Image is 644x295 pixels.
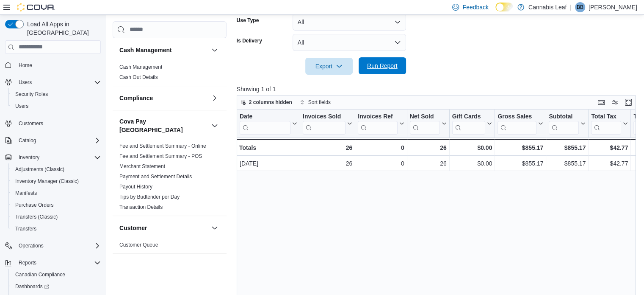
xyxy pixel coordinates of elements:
span: Operations [15,241,101,251]
span: Customers [15,118,101,129]
span: Cash Out Details [119,74,158,81]
span: Reports [15,258,101,268]
button: Manifests [8,187,104,199]
div: $42.77 [591,158,628,169]
span: Inventory [15,152,101,163]
span: Customer Queue [119,242,158,248]
a: Adjustments (Classic) [12,164,68,174]
a: Payout History [119,184,152,190]
div: $855.17 [549,143,586,153]
span: Dashboards [12,281,101,292]
span: Canadian Compliance [15,271,65,278]
button: Catalog [2,135,104,146]
div: Subtotal [549,112,579,121]
button: Inventory [15,152,43,163]
a: Transfers (Classic) [12,212,61,222]
div: $855.17 [549,158,586,169]
input: Dark Mode [495,3,513,11]
span: Canadian Compliance [12,270,101,280]
div: $855.17 [498,158,543,169]
span: Purchase Orders [15,202,54,208]
span: Adjustments (Classic) [15,166,64,173]
button: Users [8,100,104,112]
a: Users [12,101,32,111]
a: Transaction Details [119,204,163,210]
div: Bobby Bassi [575,2,585,12]
button: Inventory [2,152,104,163]
button: All [293,34,406,51]
button: Cash Management [210,45,220,55]
button: Keyboard shortcuts [596,97,606,107]
a: Manifests [12,188,40,198]
span: Sort fields [308,99,331,106]
div: 0 [358,143,404,153]
button: Cova Pay [GEOGRAPHIC_DATA] [210,121,220,131]
div: Date [240,112,290,134]
button: Date [240,112,297,134]
h3: Cash Management [119,46,172,54]
span: Home [19,62,32,69]
span: Fee and Settlement Summary - POS [119,153,202,160]
span: Payout History [119,183,152,190]
div: Gift Card Sales [452,112,485,134]
button: Transfers [8,223,104,235]
span: Run Report [367,62,398,70]
a: Security Roles [12,89,51,99]
a: Customers [15,118,47,129]
div: 26 [303,158,352,169]
span: Manifests [15,190,37,197]
button: Catalog [15,135,39,146]
button: Compliance [119,94,208,102]
h3: Customer [119,224,147,232]
div: Invoices Sold [303,112,345,134]
a: Customer Queue [119,242,158,248]
div: Invoices Ref [358,112,397,121]
label: Is Delivery [237,37,262,44]
a: Canadian Compliance [12,270,69,280]
span: Users [15,77,101,87]
span: Transfers [15,225,36,232]
span: Transfers (Classic) [15,214,58,220]
span: Catalog [15,135,101,146]
span: Customers [19,120,43,127]
span: Payment and Settlement Details [119,173,192,180]
span: Transaction Details [119,204,163,211]
span: Security Roles [15,91,48,98]
span: Users [12,101,101,111]
span: Home [15,60,101,70]
h3: Cova Pay [GEOGRAPHIC_DATA] [119,117,208,134]
span: Users [15,103,28,110]
span: Tips by Budtender per Day [119,194,180,200]
button: Canadian Compliance [8,269,104,281]
div: 26 [409,143,446,153]
a: Merchant Statement [119,163,165,169]
button: Enter fullscreen [623,97,633,107]
span: Load All Apps in [GEOGRAPHIC_DATA] [24,20,101,37]
p: [PERSON_NAME] [589,2,637,12]
a: Tips by Budtender per Day [119,194,180,200]
div: 26 [303,143,352,153]
div: Totals [239,143,297,153]
button: Total Tax [591,112,628,134]
a: Cash Management [119,64,162,70]
span: Fee and Settlement Summary - Online [119,143,206,149]
span: Users [19,79,32,86]
a: Dashboards [12,281,53,292]
span: Export [310,58,348,75]
span: Adjustments (Classic) [12,164,101,174]
button: Net Sold [409,112,446,134]
div: Net Sold [409,112,439,134]
div: Invoices Ref [358,112,397,134]
span: Security Roles [12,89,101,99]
span: Inventory Manager (Classic) [12,176,101,186]
button: Transfers (Classic) [8,211,104,223]
div: $0.00 [452,143,492,153]
button: Gross Sales [498,112,543,134]
div: $0.00 [452,158,492,169]
button: Operations [2,240,104,252]
span: Manifests [12,188,101,198]
label: Use Type [237,17,259,24]
div: Total Tax [591,112,621,121]
div: 26 [410,158,447,169]
button: Reports [15,258,40,268]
